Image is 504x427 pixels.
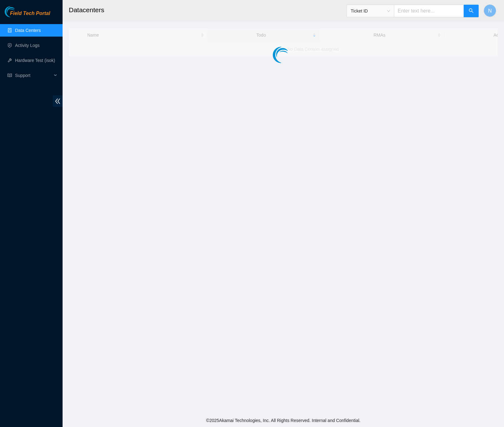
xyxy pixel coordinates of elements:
span: double-left [53,95,63,107]
span: N [488,7,492,15]
a: Akamai TechnologiesField Tech Portal [5,11,50,19]
button: search [464,5,479,17]
span: Field Tech Portal [10,11,50,17]
img: Akamai Technologies [5,6,32,17]
a: Hardware Test (isok) [15,58,55,63]
span: Ticket ID [351,6,390,16]
a: Activity Logs [15,43,40,48]
input: Enter text here... [394,5,464,17]
a: Data Centers [15,28,41,33]
button: N [484,4,496,17]
footer: © 2025 Akamai Technologies, Inc. All Rights Reserved. Internal and Confidential. [63,414,504,427]
span: search [469,8,474,14]
span: Support [15,69,52,82]
span: read [8,73,12,78]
